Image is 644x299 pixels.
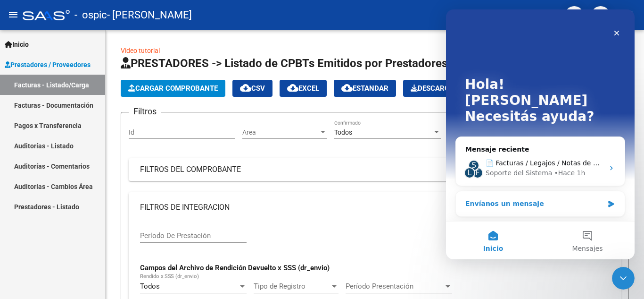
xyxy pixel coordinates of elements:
button: Descarga Masiva [403,80,489,97]
iframe: Intercom live chat [446,9,635,259]
span: PRESTADORES -> Listado de CPBTs Emitidos por Prestadores / Proveedores [121,57,522,70]
mat-icon: cloud_download [287,82,298,94]
span: Prestadores / Proveedores [5,60,91,70]
button: EXCEL [280,80,327,97]
span: Area [242,128,319,137]
span: Tipo de Registro [254,282,330,290]
mat-icon: cloud_download [341,82,353,94]
span: Cargar Comprobante [128,84,218,93]
mat-icon: menu [8,9,19,20]
span: Todos [140,282,160,290]
h3: Filtros [129,105,161,118]
mat-panel-title: FILTROS DE INTEGRACION [140,202,598,213]
span: - [PERSON_NAME] [107,5,192,26]
span: Todos [334,128,352,136]
mat-icon: cloud_download [240,82,251,94]
button: Estandar [334,80,396,97]
span: Período Presentación [346,282,444,290]
span: Estandar [341,84,388,93]
span: Inicio [5,39,29,50]
span: - ospic [74,5,107,26]
strong: Campos del Archivo de Rendición Devuelto x SSS (dr_envio) [140,264,330,272]
mat-expansion-panel-header: FILTROS DE INTEGRACION [129,192,621,222]
button: Cargar Comprobante [121,80,225,97]
mat-panel-title: FILTROS DEL COMPROBANTE [140,164,598,175]
span: Descarga Masiva [411,84,482,93]
span: CSV [240,84,265,93]
mat-expansion-panel-header: FILTROS DEL COMPROBANTE [129,158,621,181]
span: EXCEL [287,84,319,93]
button: CSV [232,80,272,97]
app-download-masive: Descarga masiva de comprobantes (adjuntos) [403,80,489,97]
a: Video tutorial [121,47,160,54]
iframe: Intercom live chat [612,267,635,290]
